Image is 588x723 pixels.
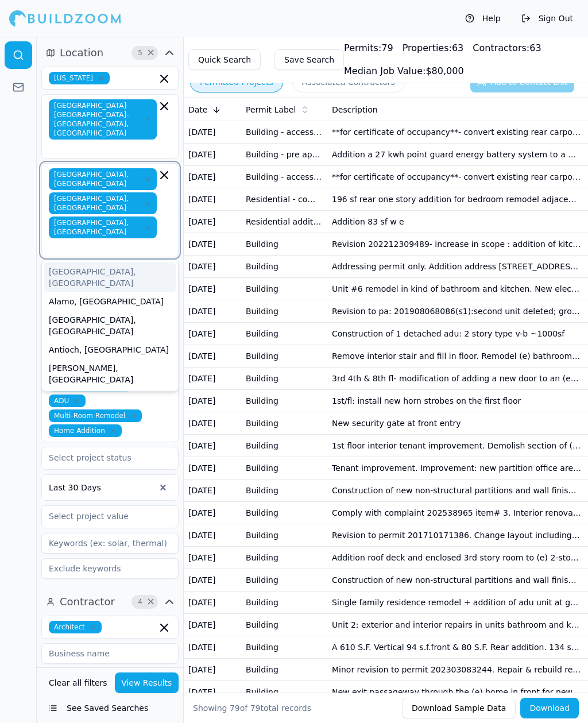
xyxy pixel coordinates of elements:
[184,502,241,524] td: [DATE]
[327,211,586,233] td: Addition 83 sf w e
[241,457,327,480] td: Building
[241,591,327,614] td: Building
[327,480,586,502] td: Construction of new non-structural partitions and wall finishes; installation of new flooring cei...
[241,390,327,412] td: Building
[327,121,586,144] td: **for certificate of occupancy**- convert existing rear carport to adu 330 sq ft (mech electrical...
[134,596,146,608] span: 4
[246,104,296,115] span: Permit Label
[327,278,586,300] td: Unit #6 remodel in kind of bathroom and kitchen. New electrical and plumbing throughout. Addition...
[459,9,506,28] button: Help
[184,323,241,345] td: [DATE]
[327,681,586,703] td: New exit passageway through the (e) home in front for new rear yard adu. May share the same drawi...
[327,457,586,480] td: Tenant improvement. Improvement: new partition office areas entry doors (not affact public right ...
[344,65,425,76] span: Median Job Value:
[184,457,241,480] td: [DATE]
[146,599,155,605] span: Clear Contractor filters
[184,435,241,457] td: [DATE]
[49,409,142,422] span: Multi-Room Remodel
[241,256,327,278] td: Building
[403,41,464,55] div: 63
[49,216,157,238] span: [GEOGRAPHIC_DATA], [GEOGRAPHIC_DATA]
[42,447,164,468] input: Select project status
[41,593,179,611] button: Contractor4Clear Contractor filters
[184,121,241,144] td: [DATE]
[184,390,241,412] td: [DATE]
[516,9,579,28] button: Sign Out
[327,412,586,435] td: New security gate at front entry
[184,591,241,614] td: [DATE]
[327,256,586,278] td: Addressing permit only. Addition address [STREET_ADDRESS] for the community garden space located ...
[241,188,327,211] td: Residential - combo
[41,643,179,664] input: Business name
[184,368,241,390] td: [DATE]
[402,698,516,718] button: Download Sample Data
[327,614,586,636] td: Unit 2: exterior and interior repairs in units bathroom and kitchen remodel. Exterior repairs to ...
[46,672,110,693] button: Clear all filters
[327,368,586,390] td: 3rd 4th & 8th fl- modification of adding a new door to an (e) storage room at public elevator lobby
[327,659,586,681] td: Minor revision to permit 202303083244. Repair & rebuild rear wall. Addition bench & screen to cov...
[327,524,586,547] td: Revision to permit 201710171386. Change layout including stairs and retaining walls and guards at...
[241,166,327,188] td: Building - accessory dwelling unit
[184,524,241,547] td: [DATE]
[41,260,179,392] div: Suggestions
[184,345,241,368] td: [DATE]
[188,49,261,70] button: Quick Search
[49,395,86,407] span: ADU
[184,614,241,636] td: [DATE]
[184,256,241,278] td: [DATE]
[327,345,586,368] td: Remove interior stair and fill in floor. Remodel (e) bathroom as primary bathroom and addition cl...
[184,547,241,569] td: [DATE]
[241,233,327,256] td: Building
[241,659,327,681] td: Building
[327,569,586,591] td: Construction of new non-structural partitions and wall finishes; installation of new flooring cei...
[327,547,586,569] td: Addition roof deck and enclosed 3rd story room to (e) 2-story home. Addition 2 horizontal extensi...
[327,188,586,211] td: 196 sf rear one story addition for bedroom remodel adjacent existing bathroom remodel lower level...
[230,703,240,713] span: 79
[241,524,327,547] td: Building
[241,614,327,636] td: Building
[241,480,327,502] td: Building
[403,42,452,53] span: Properties:
[344,42,381,53] span: Permits:
[344,64,464,78] div: $ 80,000
[241,681,327,703] td: Building
[49,168,157,190] span: [GEOGRAPHIC_DATA], [GEOGRAPHIC_DATA]
[241,144,327,166] td: Building - pre application
[327,390,586,412] td: 1st/fl: install new horn strobes on the first floor
[44,262,176,292] div: [GEOGRAPHIC_DATA], [GEOGRAPHIC_DATA]
[44,292,176,311] div: Alamo, [GEOGRAPHIC_DATA]
[241,636,327,659] td: Building
[42,506,164,527] input: Select project value
[41,533,179,554] input: Keywords (ex: solar, thermal)
[327,591,586,614] td: Single family residence remodel + addition of adu unit at ground level. Vertical addition to addi...
[184,278,241,300] td: [DATE]
[332,104,378,115] span: Description
[41,698,179,718] button: See Saved Searches
[44,359,176,389] div: [PERSON_NAME], [GEOGRAPHIC_DATA]
[49,72,110,84] span: [US_STATE]
[184,188,241,211] td: [DATE]
[473,42,529,53] span: Contractors:
[44,341,176,359] div: Antioch, [GEOGRAPHIC_DATA]
[115,672,179,693] button: View Results
[184,681,241,703] td: [DATE]
[193,702,311,714] div: Showing of total records
[49,424,122,437] span: Home Addition
[327,636,586,659] td: A 610 S.F. Vertical 94 s.f.front & 80 S.F. Rear addition. 134 sq. Ft. Of (e) garage to convert to...
[41,558,179,579] input: Exclude keywords
[241,300,327,323] td: Building
[241,211,327,233] td: Residential additions
[184,166,241,188] td: [DATE]
[327,166,586,188] td: **for certificate of occupancy**- convert existing rear carport to adu 330 sq ft (mech electrical...
[327,300,586,323] td: Revision to pa: 201908068086(s1):second unit deleted; ground fl renovation for a family room & fu...
[241,569,327,591] td: Building
[241,435,327,457] td: Building
[241,502,327,524] td: Building
[473,41,541,55] div: 63
[241,345,327,368] td: Building
[344,41,393,55] div: 79
[49,621,102,633] span: Architect
[60,45,103,61] span: Location
[49,99,157,140] span: [GEOGRAPHIC_DATA]-[GEOGRAPHIC_DATA]-[GEOGRAPHIC_DATA], [GEOGRAPHIC_DATA]
[327,502,586,524] td: Comply with complaint 202538965 item# 3. Interior renovations to 6 units: 104 202 302 304 402 and...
